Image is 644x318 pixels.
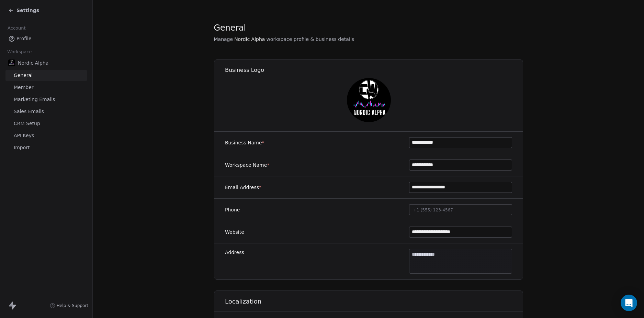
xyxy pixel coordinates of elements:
[225,206,240,213] label: Phone
[347,78,391,122] img: Nordic%20Alpha%20Discord%20Icon.png
[50,303,88,308] a: Help & Support
[14,108,44,115] span: Sales Emails
[225,162,269,168] label: Workspace Name
[5,94,87,105] a: Marketing Emails
[14,144,30,151] span: Import
[8,59,15,66] img: Nordic%20Alpha%20Discord%20Icon.png
[14,72,33,79] span: General
[214,23,246,33] span: General
[266,36,354,43] span: workspace profile & business details
[5,70,87,81] a: General
[621,295,637,311] div: Open Intercom Messenger
[14,132,34,139] span: API Keys
[8,7,39,14] a: Settings
[225,139,264,146] label: Business Name
[5,142,87,153] a: Import
[225,229,244,235] label: Website
[225,249,244,256] label: Address
[5,106,87,117] a: Sales Emails
[225,297,523,306] h1: Localization
[234,36,265,43] span: Nordic Alpha
[16,7,39,14] span: Settings
[4,47,35,57] span: Workspace
[14,120,40,127] span: CRM Setup
[4,23,29,33] span: Account
[413,208,453,212] span: +1 (555) 123-4567
[5,33,87,44] a: Profile
[16,35,32,42] span: Profile
[409,204,512,215] button: +1 (555) 123-4567
[225,184,261,191] label: Email Address
[5,118,87,129] a: CRM Setup
[225,66,523,74] h1: Business Logo
[14,96,55,103] span: Marketing Emails
[214,36,233,43] span: Manage
[14,84,34,91] span: Member
[18,59,48,66] span: Nordic Alpha
[5,130,87,141] a: API Keys
[57,303,88,308] span: Help & Support
[5,82,87,93] a: Member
